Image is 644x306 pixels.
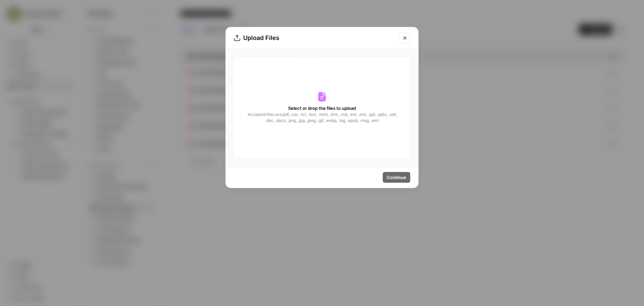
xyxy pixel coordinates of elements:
span: Accepted files are .pdf, .csv, .txt, .text, .html, .htm, .md, .md, .xml, .ppt, .pptx, .odt, .doc,... [247,112,397,124]
span: Select or drop the files to upload [288,105,356,112]
button: Close modal [399,33,410,43]
button: Continue [383,172,410,183]
span: Continue [387,174,406,181]
div: Upload Files [234,33,395,43]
